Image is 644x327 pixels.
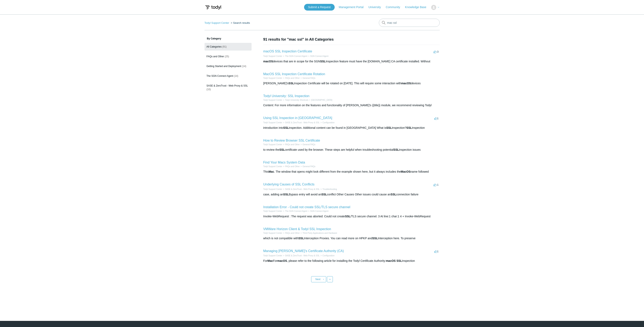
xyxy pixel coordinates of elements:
[308,99,332,102] li: Todyl University
[263,77,282,79] a: Todyl Support Center
[205,21,230,24] li: Todyl Support Center
[323,254,334,257] a: Configuration
[263,59,440,64] div: devices that are in scope for the SGN Inspection feature must have the [DOMAIN_NAME] CA certifica...
[320,121,334,124] li: Configuration
[263,50,312,53] a: macOS SSL Inspection Certificate
[320,188,337,191] li: Troubleshooting
[310,55,328,57] a: SGN Connect Agent
[263,99,282,101] a: Todyl Support Center
[285,121,320,124] a: SASE & ZeroTrust - Web Proxy & SSL
[285,188,320,190] a: SASE & ZeroTrust - Web Proxy & SSL
[323,121,334,124] a: Configuration
[263,232,282,235] li: Todyl Support Center
[263,139,320,142] a: How to Review Browser SSL Certificate
[310,210,328,212] a: SGN Connect Agent
[205,53,252,60] a: FAQs and Other (25)
[263,81,440,86] div: [PERSON_NAME]'s Inspection Certificate will be rotated on [DATE]. This will require some interact...
[321,193,327,196] em: SSL
[205,82,252,93] a: SASE & ZeroTrust - Web Proxy & SSL (10)
[285,77,300,79] a: FAQs and Other
[263,210,282,212] a: Todyl Support Center
[263,183,315,186] a: Underlying Causes of SSL Conflicts
[263,254,282,257] a: Todyl Support Center
[379,19,440,27] input: Search
[263,148,440,152] div: to review the certificate used by the browser. These steps are helpful when troubleshooting poten...
[320,60,326,63] em: SSL
[263,188,282,191] li: Todyl Support Center
[230,21,250,24] li: Search results
[285,99,308,101] a: Todyl University Shortcuts
[405,5,430,9] a: Knowledge Base
[282,99,308,102] li: Todyl University Shortcuts
[304,4,335,11] a: Submit a Request
[263,214,440,219] div: Invoke-WebRequest : The request was aborted: Could not create /TLS secure channel. 3 At line:1 ch...
[282,188,319,191] li: SASE & ZeroTrust - Web Proxy & SSL
[315,278,320,281] span: Next
[205,21,229,24] a: Todyl Support Center
[268,259,273,262] em: Mac
[282,77,300,80] li: FAQs and Other
[263,55,282,57] a: Todyl Support Center
[302,232,337,234] a: Third Party Applications and Hardware
[302,165,315,168] a: General FAQs
[282,143,300,146] li: FAQs and Other
[282,55,307,58] li: The SGN Connect Agent
[263,72,325,76] a: MacOS SSL Inspection Certificate Rotation
[307,210,328,213] li: SGN Connect Agent
[302,77,315,79] a: General FAQs
[222,45,227,48] span: (91)
[300,143,315,146] li: General FAQs
[263,227,331,231] a: VMWare Horizon Client & Todyl SSL Inspection
[205,37,252,40] h3: By Category
[300,165,315,168] li: General FAQs
[285,165,300,168] a: FAQs and Other
[283,126,289,129] em: SSL
[285,232,300,234] a: FAQs and Other
[434,117,438,120] span: 1
[225,55,229,58] span: (25)
[386,259,396,262] em: macOS
[401,170,410,173] em: MacOS
[285,254,320,257] a: SASE & ZeroTrust - Web Proxy & SSL
[263,236,440,240] div: which is not compatible with Interception Proxies. You can read more on HPKP and Interception her...
[339,5,368,9] a: Management Portal
[396,259,402,262] em: SSL
[263,121,282,124] a: Todyl Support Center
[263,170,440,174] div: This . The window that opens might look different from the example shown here, but it always incl...
[434,250,438,253] span: 1
[285,55,307,57] a: The SGN Connect Agent
[205,4,222,11] img: Todyl Support Center Help Center home page
[263,259,440,263] div: For For , please refer to the following article for installing the Todyl Certificate Authority: I...
[263,192,440,197] div: case, adding an Bypass entry will avoid an conflict Other Causes Other issues could cause an conn...
[282,254,319,257] li: SASE & ZeroTrust - Web Proxy & SSL
[311,276,326,282] a: Next
[302,143,315,146] a: General FAQs
[263,232,282,234] a: Todyl Support Center
[205,72,252,80] a: The SGN Connect Agent (14)
[263,60,273,63] em: macOS
[282,121,319,124] li: SASE & ZeroTrust - Web Proxy & SSL
[263,55,282,58] li: Todyl Support Center
[285,210,307,212] a: The SGN Connect Agent
[311,99,332,101] a: [GEOGRAPHIC_DATA]
[263,254,282,257] li: Todyl Support Center
[207,84,248,87] span: SASE & ZeroTrust - Web Proxy & SSL
[386,5,404,9] a: Community
[300,77,315,80] li: General FAQs
[263,165,282,168] a: Todyl Support Center
[263,37,440,42] h1: 91 results for "mac ssl" in All Categories
[401,82,411,85] em: macOS
[329,278,331,281] span: »
[345,215,350,218] em: SSL
[279,148,285,151] em: SSL
[263,165,282,168] li: Todyl Support Center
[307,55,328,58] li: SGN Connect Agent
[282,210,307,213] li: The SGN Connect Agent
[263,188,282,190] a: Todyl Support Center
[323,188,337,190] a: Troubleshooting
[434,50,439,53] span: -3
[323,278,324,281] span: ›
[205,62,252,70] a: Getting Started and Deployment (14)
[300,232,337,235] li: Third Party Applications and Hardware
[406,126,412,129] em: SSL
